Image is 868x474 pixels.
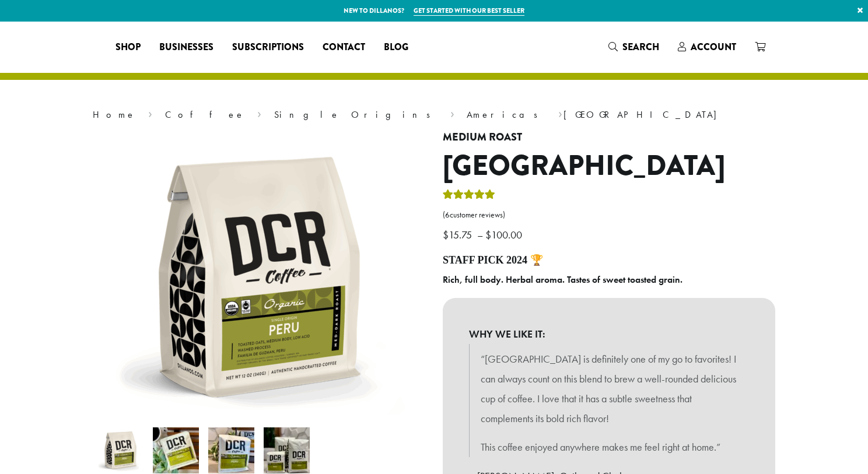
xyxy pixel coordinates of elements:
[208,427,254,473] img: Peru - Image 3
[257,104,261,122] span: ›
[485,228,491,241] span: $
[443,228,449,241] span: $
[232,40,304,55] span: Subscriptions
[93,108,136,121] a: Home
[599,37,668,57] a: Search
[443,254,775,267] h4: STAFF PICK 2024 🏆
[485,228,525,241] bdi: 100.00
[274,108,438,121] a: Single Origins
[93,108,775,122] nav: Breadcrumb
[414,6,524,16] a: Get started with our best seller
[113,131,405,423] img: Peru
[558,104,562,122] span: ›
[481,349,737,428] p: “[GEOGRAPHIC_DATA] is definitely one of my go to favorites! I can always count on this blend to b...
[450,104,454,122] span: ›
[477,228,483,241] span: –
[622,40,659,54] span: Search
[106,38,150,57] a: Shop
[443,228,475,241] bdi: 15.75
[443,149,775,183] h1: [GEOGRAPHIC_DATA]
[443,209,775,221] a: (6customer reviews)
[97,427,143,473] img: Peru
[323,40,365,55] span: Contact
[481,437,737,457] p: This coffee enjoyed anywhere makes me feel right at home.”
[445,210,450,220] span: 6
[153,427,199,473] img: Peru - Image 2
[165,108,245,121] a: Coffee
[443,273,682,286] b: Rich, full body. Herbal aroma. Tastes of sweet toasted grain.
[691,40,736,54] span: Account
[467,108,545,121] a: Americas
[148,104,152,122] span: ›
[384,40,408,55] span: Blog
[264,427,310,473] img: Peru - Image 4
[443,131,775,144] h4: Medium Roast
[469,324,749,344] b: WHY WE LIKE IT:
[159,40,213,55] span: Businesses
[443,188,495,205] div: Rated 4.83 out of 5
[116,40,141,55] span: Shop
